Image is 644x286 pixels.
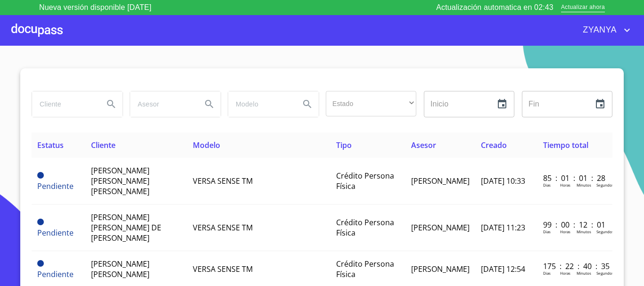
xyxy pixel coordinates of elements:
span: ZYANYA [576,23,621,38]
p: Segundos [596,270,614,276]
p: Minutos [577,182,591,188]
span: Estatus [37,140,64,150]
span: [DATE] 12:54 [481,264,525,274]
input: search [130,91,194,117]
p: Nueva versión disponible [DATE] [39,2,151,13]
input: search [32,91,96,117]
span: [PERSON_NAME] [411,176,470,186]
span: Pendiente [37,181,74,191]
button: Search [296,93,319,115]
button: Search [198,93,221,115]
span: Crédito Persona Física [336,217,394,238]
p: Dias [543,182,551,188]
p: 175 : 22 : 40 : 35 [543,261,607,271]
p: Actualización automatica en 02:43 [436,2,553,13]
span: Tiempo total [543,140,588,150]
span: VERSA SENSE TM [193,176,253,186]
span: [PERSON_NAME] [PERSON_NAME] [91,259,149,279]
span: Pendiente [37,269,74,279]
div: ​ [326,91,416,116]
p: Dias [543,229,551,234]
span: Pendiente [37,260,44,267]
span: [DATE] 10:33 [481,176,525,186]
span: Pendiente [37,172,44,179]
button: Search [100,93,123,115]
p: Horas [560,229,570,234]
span: Actualizar ahora [561,3,605,13]
span: [PERSON_NAME] [PERSON_NAME] [PERSON_NAME] [91,165,149,196]
span: Creado [481,140,507,150]
p: Minutos [577,229,591,234]
p: Horas [560,270,570,276]
span: VERSA SENSE TM [193,222,253,233]
span: Asesor [411,140,436,150]
input: search [228,91,292,117]
span: [DATE] 11:23 [481,222,525,233]
span: VERSA SENSE TM [193,264,253,274]
span: Modelo [193,140,220,150]
span: Crédito Persona Física [336,259,394,279]
span: [PERSON_NAME] [PERSON_NAME] DE [PERSON_NAME] [91,212,161,243]
span: Pendiente [37,228,74,238]
p: Segundos [596,182,614,188]
p: 99 : 00 : 12 : 01 [543,220,607,230]
span: [PERSON_NAME] [411,222,470,233]
p: Segundos [596,229,614,234]
p: Minutos [577,270,591,276]
button: account of current user [576,23,633,38]
span: Tipo [336,140,352,150]
span: Cliente [91,140,116,150]
p: 85 : 01 : 01 : 28 [543,173,607,183]
span: [PERSON_NAME] [411,264,470,274]
p: Dias [543,270,551,276]
p: Horas [560,182,570,188]
span: Crédito Persona Física [336,171,394,191]
span: Pendiente [37,219,44,225]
